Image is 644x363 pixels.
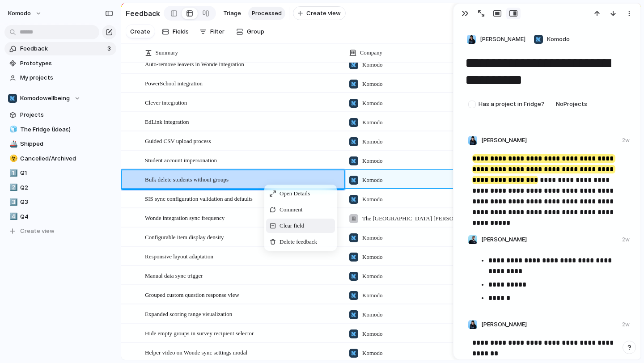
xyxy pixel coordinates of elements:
a: 🧊The Fridge (Ideas) [4,123,116,136]
a: 4️⃣Q4 [4,210,116,224]
button: 🚢 [8,139,17,148]
span: Create view [20,227,55,236]
button: Komodo [531,32,572,46]
button: Create [126,25,155,38]
a: Processed [248,7,285,20]
button: Create view [293,6,346,21]
div: 4️⃣ [9,211,16,222]
span: The Fridge (Ideas) [20,125,113,134]
span: Q1 [20,169,113,177]
span: Open Details [280,189,310,198]
a: ☣️Cancelled/Archived [4,152,116,165]
span: Prototypes [20,59,113,68]
span: Group [247,27,264,36]
div: 🧊 [9,124,16,135]
button: [PERSON_NAME] [464,32,528,46]
span: Create [130,27,150,36]
button: 🧊 [8,125,17,134]
button: Fields [158,25,192,39]
h2: Feedback [126,8,160,19]
a: 2️⃣Q2 [4,181,116,194]
span: Create view [306,9,341,18]
a: Feedback3 [4,42,116,55]
button: Create view [4,224,116,238]
span: Triage [223,9,241,18]
span: Q4 [20,212,113,221]
span: [PERSON_NAME] [480,35,525,44]
div: 🚢 [9,139,16,149]
span: Filter [210,27,225,36]
span: Komodo [8,9,31,18]
div: 1️⃣ [9,168,16,178]
button: 4️⃣ [8,212,17,221]
div: Context Menu [264,185,337,251]
a: 🚢Shipped [4,137,116,151]
a: My projects [4,71,116,84]
span: Processed [252,9,282,18]
div: 2️⃣ [9,182,16,193]
button: ☣️ [8,154,17,163]
span: Q3 [20,198,113,207]
a: Projects [4,108,116,122]
a: Prototypes [4,57,116,70]
button: Komodo [4,6,47,21]
span: Shipped [20,139,113,148]
span: My projects [20,73,113,82]
span: Comment [280,205,302,214]
button: Komodowellbeing [4,92,116,105]
span: Fields [173,27,189,36]
button: Filter [196,25,228,39]
span: Q2 [20,183,113,192]
div: 3️⃣ [9,197,16,207]
span: Delete feedback [280,237,317,246]
span: Projects [20,110,113,119]
button: 1️⃣ [8,169,17,177]
a: 3️⃣Q3 [4,195,116,209]
span: Komodowellbeing [20,94,70,103]
div: ☣️ [9,153,16,164]
a: 1️⃣Q1 [4,166,116,180]
span: Komodo [547,35,570,44]
a: Triage [220,7,245,20]
span: Clear field [280,221,304,230]
span: Cancelled/Archived [20,154,113,163]
button: Group [232,25,269,39]
span: Feedback [20,44,105,53]
button: 2️⃣ [8,183,17,192]
span: 3 [107,44,113,53]
button: 3️⃣ [8,198,17,207]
